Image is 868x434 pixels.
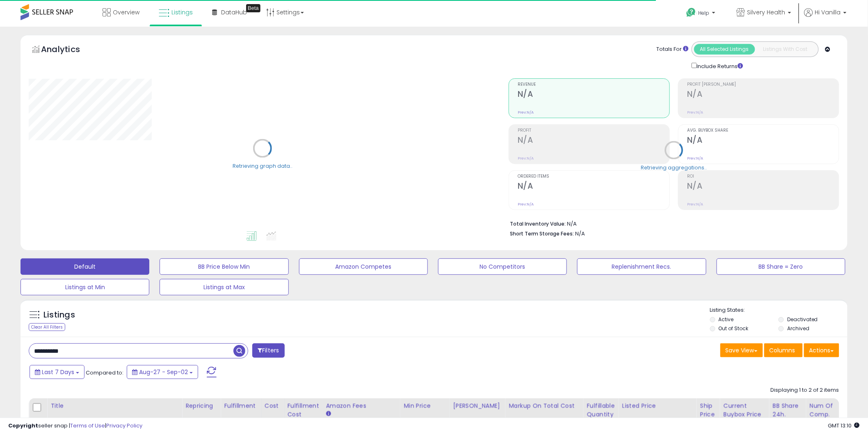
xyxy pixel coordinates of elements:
[810,402,840,419] div: Num of Comp.
[30,365,85,379] button: Last 7 Days
[804,343,839,357] button: Actions
[224,402,257,410] div: Fulfillment
[577,258,706,275] button: Replenishment Recs.
[139,368,188,376] span: Aug-27 - Sep-02
[43,309,75,321] h5: Listings
[719,325,749,332] label: Out of Stock
[720,343,763,357] button: Save View
[686,7,697,18] i: Get Help
[747,8,786,16] span: Silvery Health
[505,398,583,431] th: The percentage added to the cost of goods (COGS) that forms the calculator for Min & Max prices.
[755,44,816,55] button: Listings With Cost
[622,402,693,410] div: Listed Price
[724,402,766,419] div: Current Buybox Price
[50,402,178,410] div: Title
[787,316,818,323] label: Deactivated
[680,1,724,27] a: Help
[657,46,689,53] div: Totals For
[70,422,105,429] a: Terms of Use
[288,402,319,419] div: Fulfillment Cost
[8,422,38,429] strong: Copyright
[299,258,428,275] button: Amazon Competes
[160,258,288,275] button: BB Price Below Min
[29,323,65,331] div: Clear All Filters
[717,258,845,275] button: BB Share = Zero
[106,422,142,429] a: Privacy Policy
[453,402,502,410] div: [PERSON_NAME]
[185,402,217,410] div: Repricing
[113,8,139,16] span: Overview
[233,162,292,170] div: Retrieving graph data..
[719,316,734,323] label: Active
[641,164,707,171] div: Retrieving aggregations..
[160,279,288,295] button: Listings at Max
[685,61,753,70] div: Include Returns
[509,402,580,410] div: Markup on Total Cost
[699,9,710,16] span: Help
[804,8,847,27] a: Hi Vanilla
[326,410,331,418] small: Amazon Fees.
[770,346,795,354] span: Columns
[127,365,198,379] button: Aug-27 - Sep-02
[221,8,247,16] span: DataHub
[21,279,149,295] button: Listings at Min
[828,422,860,429] span: 2025-09-10 13:10 GMT
[86,369,123,377] span: Compared to:
[710,306,847,314] p: Listing States:
[171,8,193,16] span: Listings
[326,402,397,410] div: Amazon Fees
[771,386,839,394] div: Displaying 1 to 2 of 2 items
[773,402,803,419] div: BB Share 24h.
[41,43,96,57] h5: Analytics
[787,325,809,332] label: Archived
[265,402,281,410] div: Cost
[438,258,567,275] button: No Competitors
[587,402,615,419] div: Fulfillable Quantity
[764,343,803,357] button: Columns
[42,368,74,376] span: Last 7 Days
[404,402,446,410] div: Min Price
[8,422,142,430] div: seller snap | |
[815,8,841,16] span: Hi Vanilla
[21,258,149,275] button: Default
[700,402,717,419] div: Ship Price
[252,343,284,358] button: Filters
[246,4,260,12] div: Tooltip anchor
[694,44,755,55] button: All Selected Listings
